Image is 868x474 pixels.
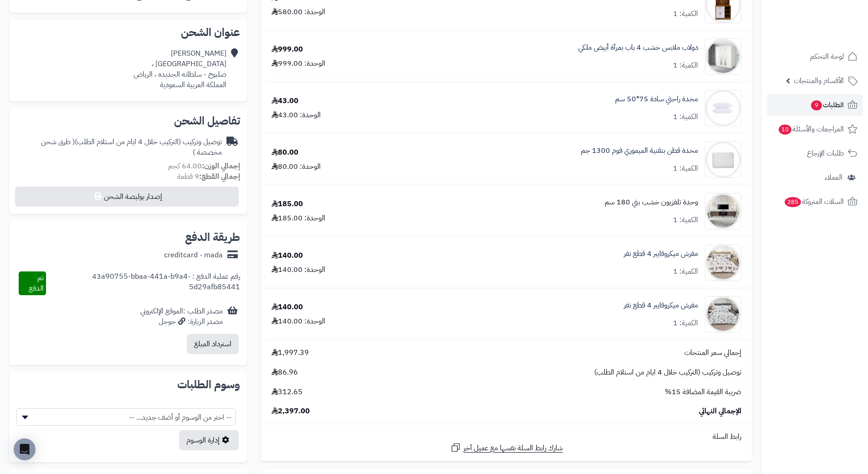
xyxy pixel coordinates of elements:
div: 999.00 [272,44,303,55]
div: الوحدة: 999.00 [272,58,325,69]
a: المراجعات والأسئلة10 [767,118,863,140]
span: 2,397.00 [272,406,310,417]
a: الطلبات9 [767,94,863,116]
img: logo-2.png [806,26,859,45]
div: مصدر الطلب :الموقع الإلكتروني [140,306,223,327]
img: 1748947319-1-90x90.jpg [705,141,741,178]
span: الإجمالي النهائي [699,406,741,417]
a: إدارة الوسوم [179,430,239,450]
div: 43.00 [272,96,298,106]
span: الأقسام والمنتجات [794,74,844,87]
div: الوحدة: 185.00 [272,213,325,224]
span: 285 [785,197,801,207]
span: ضريبة القيمة المضافة 15% [665,387,741,397]
span: 1,997.39 [272,348,309,358]
a: السلات المتروكة285 [767,191,863,213]
span: توصيل وتركيب (التركيب خلال 4 ايام من استلام الطلب) [594,367,741,378]
img: 1733065084-1-90x90.jpg [705,38,741,75]
a: دولاب ملابس خشب 4 باب بمرآة أبيض ملكي [578,42,698,53]
button: استرداد المبلغ [187,334,239,354]
div: توصيل وتركيب (التركيب خلال 4 ايام من استلام الطلب) [16,137,222,158]
small: 64.00 كجم [168,161,240,172]
div: مصدر الزيارة: جوجل [140,317,223,327]
a: العملاء [767,167,863,188]
a: شارك رابط السلة نفسها مع عميل آخر [450,442,563,453]
button: إصدار بوليصة الشحن [15,187,239,207]
div: الكمية: 1 [673,163,698,174]
span: المراجعات والأسئلة [778,123,844,135]
div: 185.00 [272,199,303,209]
div: 140.00 [272,250,303,261]
div: creditcard - mada [164,250,223,260]
div: الكمية: 1 [673,60,698,71]
strong: إجمالي الوزن: [202,161,240,172]
div: الوحدة: 140.00 [272,265,325,275]
div: الكمية: 1 [673,9,698,19]
span: الطلبات [810,99,844,111]
span: 312.65 [272,387,303,397]
strong: إجمالي القطع: [199,171,240,182]
div: رابط السلة [265,432,748,442]
div: Open Intercom Messenger [14,438,36,460]
span: طلبات الإرجاع [807,147,844,160]
a: مفرش ميكروفايبر 4 قطع نفر [624,300,698,311]
div: الوحدة: 43.00 [272,110,321,120]
div: الكمية: 1 [673,215,698,225]
a: مخدة قطن بتقنية الميموري فوم 1300 جم [581,146,698,156]
a: مخدة راحتي سادة 75*50 سم [615,94,698,104]
span: 9 [811,100,822,110]
span: العملاء [825,171,842,184]
div: الوحدة: 80.00 [272,161,321,172]
span: لوحة التحكم [810,50,844,63]
a: لوحة التحكم [767,46,863,68]
div: رقم عملية الدفع : 43a90755-bbaa-441a-b9a4-5d29afb85441 [46,271,241,295]
div: 80.00 [272,147,298,158]
div: الوحدة: 140.00 [272,316,325,327]
span: -- اختر من الوسوم أو أضف جديد... -- [16,408,236,426]
a: طلبات الإرجاع [767,142,863,164]
h2: عنوان الشحن [16,27,240,38]
div: 140.00 [272,302,303,313]
h2: طريقة الدفع [185,232,240,243]
div: [PERSON_NAME] [GEOGRAPHIC_DATA] ، صلبوخ - سلطانه الجديده ، الرياض المملكة العربية السعودية [134,48,226,90]
small: 9 قطعة [177,171,240,182]
span: -- اختر من الوسوم أو أضف جديد... -- [17,409,235,426]
h2: تفاصيل الشحن [16,115,240,126]
span: السلات المتروكة [784,195,844,208]
img: 1750493842-220601011470-90x90.jpg [705,193,741,229]
img: 1746949799-1-90x90.jpg [705,90,741,126]
div: الكمية: 1 [673,266,698,277]
div: الكمية: 1 [673,318,698,328]
span: تم الدفع [29,272,44,294]
a: وحدة تلفزيون خشب بني 180 سم [605,197,698,208]
span: 86.96 [272,367,298,378]
div: الوحدة: 580.00 [272,7,325,17]
span: ( طرق شحن مخصصة ) [41,136,222,158]
span: 10 [779,125,791,135]
img: 1754378195-1-90x90.jpg [705,296,741,333]
span: إجمالي سعر المنتجات [684,348,741,358]
span: شارك رابط السلة نفسها مع عميل آخر [463,443,563,453]
h2: وسوم الطلبات [16,379,240,390]
img: 1754377241-1-90x90.jpg [705,245,741,281]
div: الكمية: 1 [673,112,698,122]
a: مفرش ميكروفايبر 4 قطع نفر [624,249,698,259]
